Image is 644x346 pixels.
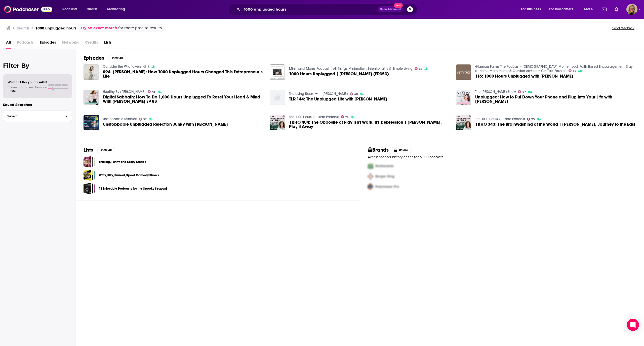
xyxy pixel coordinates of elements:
[103,122,228,126] span: Unstoppable Unplugged Rejection Junky with [PERSON_NAME]
[375,174,394,179] span: Burger King
[8,85,47,92] span: Choose a tab above to access filters.
[475,95,636,103] a: Unplugged: How to Put Down Your Phone and Plug Into Your Life with Hannah Brencher
[345,116,349,118] span: 75
[84,115,99,130] img: Unstoppable Unplugged Rejection Junky with Dr. Gary Lawrence
[84,147,115,153] a: ListsView All
[368,147,389,153] h2: Brands
[626,4,637,15] img: User Profile
[4,5,52,14] img: Podchaser - Follow, Share and Rate Podcasts
[546,5,581,13] button: open menu
[289,92,348,96] a: The Living Room with Joanna Weaver
[3,62,72,69] h2: Filter By
[40,38,56,49] a: Episodes
[233,4,422,15] div: Search podcasts, credits, & more...
[527,118,535,121] a: 75
[17,26,29,30] h3: Search
[380,8,401,11] span: Open Advanced
[456,90,471,105] img: Unplugged: How to Put Down Your Phone and Plug Into Your Life with Hannah Brencher
[103,70,264,78] span: 094. [PERSON_NAME]: How 1000 Unplugged Hours Changed This Entrepreneur’s Life
[613,5,620,14] a: Show notifications dropdown
[103,70,264,78] a: 094. Hannah Brencher: How 1000 Unplugged Hours Changed This Entrepreneur’s Life
[99,159,146,165] a: Thrilling, Funny and Scary Stories
[103,122,228,126] a: Unstoppable Unplugged Rejection Junky with Dr. Gary Lawrence
[148,65,149,68] span: 6
[521,6,541,13] span: For Business
[475,90,516,94] a: The Mary Marantz Show
[62,38,79,49] span: Networks
[419,68,422,70] span: 66
[270,64,285,80] img: 1000 Hours Unplugged | Hannah Brencher (EP353)
[103,117,137,121] a: Unstoppable Mindset
[573,70,576,72] span: 37
[626,4,637,15] button: Show profile menu
[456,64,471,80] img: 116: 1000 Hours Unplugged with Hannah Brencher
[341,115,349,118] a: 75
[85,38,98,49] span: Credits
[152,91,156,93] span: 45
[378,6,403,12] button: Open AdvancedNew
[104,38,112,49] span: Lists
[475,95,636,103] span: Unplugged: How to Put Down Your Phone and Plug Into Your Life with [PERSON_NAME]
[375,185,399,189] span: Podchaser Pro
[289,115,339,119] a: The 1000 Hours Outside Podcast
[626,4,637,15] span: Logged in as avansolkema
[415,67,423,70] a: 66
[6,38,11,49] a: All
[35,26,76,30] h3: 1000 unplugged hours
[84,55,104,61] h2: Episodes
[270,115,285,130] a: 1KHO 404: The Opposite of Play Isn't Work, It's Depression | Charlie Hoehn, Play it Away
[84,169,95,181] a: Witty, Silly, Surreal, Spoof Comedy Shows
[549,6,573,13] span: For Podcasters
[84,147,93,153] h2: Lists
[354,93,358,95] span: 38
[104,5,132,13] button: open menu
[531,118,535,120] span: 75
[118,25,162,31] span: for more precise results
[107,6,125,13] span: Monitoring
[627,319,639,331] div: Open Intercom Messenger
[368,155,636,159] p: Access sponsor history on the top 5,000 podcasts.
[289,66,413,71] a: Minimalist Moms Podcast | All Things Minimalism, Intentionality & Simple Living
[84,183,95,194] a: 13 Enjoyable Podcasts for the Spooky Season!
[99,186,167,191] a: 13 Enjoyable Podcasts for the Spooky Season!
[3,102,72,107] p: Saved Searches
[366,161,375,171] img: First Pro Logo
[143,65,150,68] a: 6
[270,90,285,105] a: TLR 144: The Unplugged Life with Hannah Brencher
[475,74,573,78] a: 116: 1000 Hours Unplugged with Hannah Brencher
[350,92,358,95] a: 38
[143,118,147,120] span: 37
[8,80,47,84] span: Want to filter your results?
[103,64,141,69] a: Consider the Wildflowers
[84,90,99,105] img: Digital Sabbath: How To Do 1,000 Hours Unplugged To Reset Your Heart & Mind With Hannah Brencher ...
[103,95,264,103] span: Digital Sabbath: How To Do 1,000 Hours Unplugged To Reset Your Heart & Mind With [PERSON_NAME] EP 83
[242,5,378,13] input: Search podcasts, credits, & more...
[475,117,525,121] a: The 1000 Hours Outside Podcast
[87,6,97,13] span: Charts
[84,64,99,80] img: 094. Hannah Brencher: How 1000 Unplugged Hours Changed This Entrepreneur’s Life
[3,111,72,122] button: Select
[83,5,100,13] a: Charts
[3,115,61,118] span: Select
[517,5,547,13] button: open menu
[475,74,573,78] span: 116: 1000 Hours Unplugged with [PERSON_NAME]
[518,90,526,93] a: 47
[569,69,577,72] a: 37
[103,90,146,94] a: Healthy By Heather Brown
[475,64,633,73] a: Glamour Farms The Podcast - Christian Motherhood, Faith Based Encouragement, Stay at Home Mom, Ho...
[581,5,599,13] button: open menu
[289,72,389,76] span: 1000 Hours Unplugged | [PERSON_NAME] (EP353)
[366,182,375,192] img: Third Pro Logo
[108,55,126,61] button: View All
[84,156,95,167] span: Thrilling, Funny and Scary Stories
[289,120,450,129] span: 1KHO 404: The Opposite of Play Isn't Work, It's Depression | [PERSON_NAME], Play it Away
[17,38,34,49] span: Podcasts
